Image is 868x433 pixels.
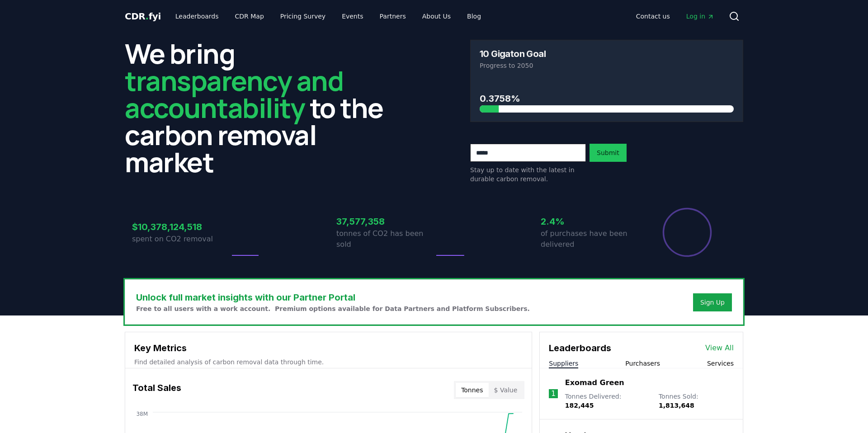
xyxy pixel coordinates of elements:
[629,8,677,24] a: Contact us
[705,343,734,353] a: View All
[700,298,725,307] a: Sign Up
[460,8,488,24] a: Blog
[489,383,523,397] button: $ Value
[625,359,660,368] button: Purchasers
[132,381,181,399] h3: Total Sales
[125,10,161,23] a: CDR.fyi
[132,220,230,234] h3: $10,378,124,518
[134,341,523,355] h3: Key Metrics
[679,8,722,24] a: Log in
[336,215,434,228] h3: 37,577,358
[480,49,546,58] h3: 10 Gigaton Goal
[693,293,732,311] button: Sign Up
[480,92,734,105] h3: 0.3758%
[565,377,624,388] a: Exomad Green
[125,11,161,22] span: CDR fyi
[590,144,627,162] button: Submit
[662,207,712,258] div: Percentage of sales delivered
[273,8,333,24] a: Pricing Survey
[549,341,611,355] h3: Leaderboards
[146,11,149,22] span: .
[415,8,458,24] a: About Us
[336,228,434,250] p: tonnes of CO2 has been sold
[134,358,523,367] p: Find detailed analysis of carbon removal data through time.
[125,62,343,126] span: transparency and accountability
[565,402,594,409] span: 182,445
[549,359,578,368] button: Suppliers
[551,388,556,399] p: 1
[136,411,148,417] tspan: 38M
[659,392,734,410] p: Tonnes Sold :
[136,291,530,304] h3: Unlock full market insights with our Partner Portal
[480,61,734,70] p: Progress to 2050
[168,8,488,24] nav: Main
[132,234,230,245] p: spent on CO2 removal
[136,304,530,313] p: Free to all users with a work account. Premium options available for Data Partners and Platform S...
[565,392,650,410] p: Tonnes Delivered :
[629,8,722,24] nav: Main
[456,383,488,397] button: Tonnes
[470,165,586,184] p: Stay up to date with the latest in durable carbon removal.
[541,215,638,228] h3: 2.4%
[228,8,271,24] a: CDR Map
[707,359,734,368] button: Services
[335,8,370,24] a: Events
[686,12,714,21] span: Log in
[659,402,694,409] span: 1,813,648
[125,40,398,175] h2: We bring to the carbon removal market
[541,228,638,250] p: of purchases have been delivered
[168,8,226,24] a: Leaderboards
[373,8,413,24] a: Partners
